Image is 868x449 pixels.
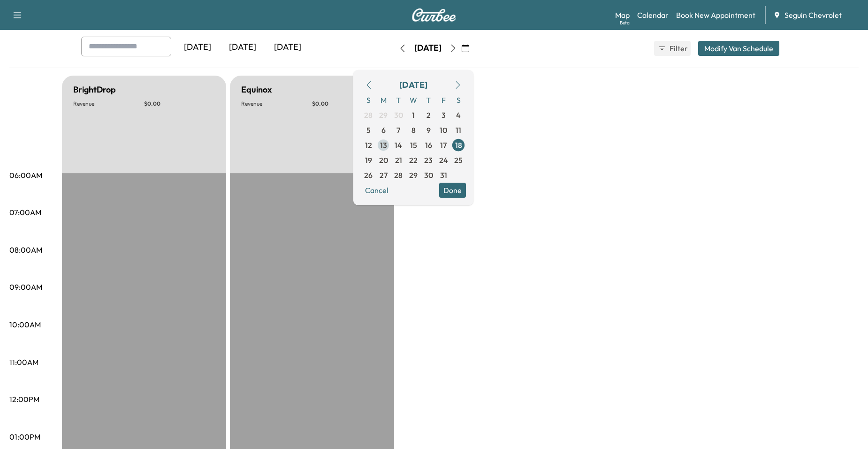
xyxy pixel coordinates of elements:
p: Revenue [73,100,144,108]
span: T [391,93,406,108]
span: 16 [425,139,432,151]
span: 4 [456,109,461,121]
p: 11:00AM [9,356,38,368]
span: 27 [380,170,388,181]
button: Modify Van Schedule [698,41,779,56]
span: W [406,93,421,108]
span: Seguin Chevrolet [784,9,842,21]
button: Filter [654,41,691,56]
p: 12:00PM [9,394,39,405]
p: Revenue [241,100,312,108]
p: $ 0.00 [312,100,383,108]
span: 23 [424,155,433,166]
button: Done [439,183,466,198]
p: 10:00AM [9,319,41,330]
span: T [421,93,436,108]
span: 29 [379,109,388,121]
span: 2 [426,109,431,121]
span: 28 [364,109,373,121]
div: Beta [620,19,630,26]
span: M [376,93,391,108]
span: 1 [412,109,415,121]
span: 31 [440,170,447,181]
span: 11 [456,124,461,136]
h5: BrightDrop [73,83,116,96]
div: [DATE] [175,37,220,58]
span: 8 [411,124,416,136]
span: 25 [454,155,463,166]
span: 6 [381,124,386,136]
span: 22 [409,155,418,166]
div: [DATE] [399,78,427,92]
p: 09:00AM [9,281,42,293]
span: 9 [426,124,431,136]
span: 26 [364,170,373,181]
a: MapBeta [615,9,630,21]
span: 17 [440,139,447,151]
p: 06:00AM [9,170,42,181]
span: 28 [394,170,403,181]
div: [DATE] [220,37,265,58]
span: 30 [424,170,433,181]
p: 08:00AM [9,244,42,255]
span: 15 [410,139,417,151]
span: 19 [365,155,372,166]
div: [DATE] [414,42,442,54]
span: 5 [366,124,371,136]
span: 10 [440,124,447,136]
span: 18 [455,139,462,151]
span: S [451,93,466,108]
div: [DATE] [265,37,310,58]
p: 07:00AM [9,207,41,218]
span: 14 [395,139,402,151]
span: 30 [394,109,403,121]
p: $ 0.00 [144,100,215,108]
span: 21 [395,155,402,166]
span: 20 [379,155,388,166]
span: 3 [442,109,446,121]
p: 01:00PM [9,431,40,442]
span: Filter [670,43,686,54]
button: Cancel [361,183,393,198]
span: 24 [439,155,448,166]
span: 13 [380,139,387,151]
span: 12 [365,139,372,151]
span: 29 [409,170,418,181]
span: 7 [396,124,400,136]
img: Curbee Logo [411,8,457,22]
span: S [361,93,376,108]
a: Book New Appointment [676,9,755,21]
span: F [436,93,451,108]
a: Calendar [637,9,669,21]
h5: Equinox [241,83,272,96]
